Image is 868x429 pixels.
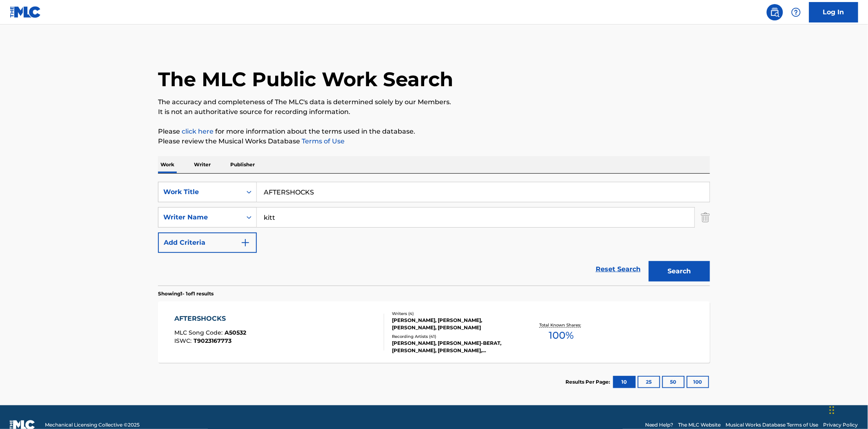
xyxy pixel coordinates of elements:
[158,107,710,117] p: It is not an authoritative source for recording information.
[791,7,801,17] img: help
[225,329,247,336] span: A50532
[163,212,237,222] div: Writer Name
[392,340,515,354] div: [PERSON_NAME], [PERSON_NAME]-BERAT, [PERSON_NAME], [PERSON_NAME], [PERSON_NAME], [PERSON_NAME]|[P...
[392,333,515,340] div: Recording Artists ( 41 )
[158,97,710,107] p: The accuracy and completeness of The MLC's data is determined solely by our Members.
[679,421,721,429] a: The MLC Website
[701,207,710,228] img: Delete Criterion
[175,337,194,344] span: ISWC :
[158,156,177,173] p: Work
[638,376,660,388] button: 25
[45,421,140,429] span: Mechanical Licensing Collective © 2025
[565,378,612,386] p: Results Per Page:
[662,376,685,388] button: 50
[158,302,710,363] a: AFTERSHOCKSMLC Song Code:A50532ISWC:T9023167773Writers (4)[PERSON_NAME], [PERSON_NAME], [PERSON_N...
[163,187,237,197] div: Work Title
[809,2,858,22] a: Log In
[767,4,783,20] a: Public Search
[823,421,858,429] a: Privacy Policy
[788,4,804,20] div: Help
[158,67,453,92] h1: The MLC Public Work Search
[300,137,345,145] a: Terms of Use
[240,238,250,248] img: 9d2ae6d4665cec9f34b9.svg
[158,290,214,297] p: Showing 1 - 1 of 1 results
[645,421,674,429] a: Need Help?
[592,260,645,278] a: Reset Search
[687,376,709,388] button: 100
[10,6,41,18] img: MLC Logo
[392,311,515,317] div: Writers ( 4 )
[175,314,247,324] div: AFTERSHOCKS
[228,156,257,173] p: Publisher
[158,232,257,253] button: Add Criteria
[191,156,213,173] p: Writer
[613,376,636,388] button: 10
[158,127,710,136] p: Please for more information about the terms used in the database.
[649,261,710,282] button: Search
[392,317,515,331] div: [PERSON_NAME], [PERSON_NAME], [PERSON_NAME], [PERSON_NAME]
[194,337,232,344] span: T9023167773
[539,322,583,328] p: Total Known Shares:
[175,329,225,336] span: MLC Song Code :
[827,390,868,429] iframe: Chat Widget
[158,136,710,146] p: Please review the Musical Works Database
[770,7,780,17] img: search
[182,127,214,135] a: click here
[726,421,819,429] a: Musical Works Database Terms of Use
[549,328,574,343] span: 100 %
[158,182,710,286] form: Search Form
[830,398,835,422] div: Drag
